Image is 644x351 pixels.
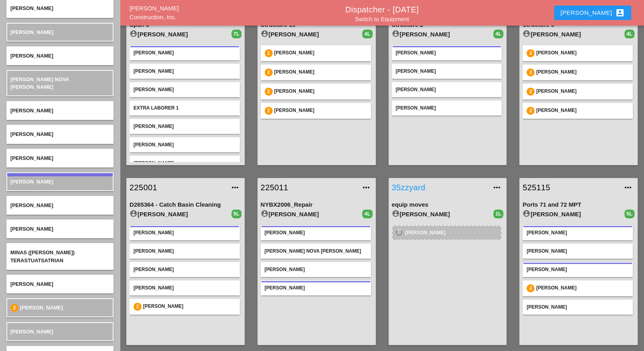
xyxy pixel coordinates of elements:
[265,247,367,255] div: [PERSON_NAME] Nova [PERSON_NAME]
[396,86,498,93] div: [PERSON_NAME]
[361,183,371,192] i: more_horiz
[536,49,629,57] div: [PERSON_NAME]
[522,30,530,38] i: account_circle
[526,88,534,96] div: 2
[134,49,236,56] div: [PERSON_NAME]
[526,49,534,57] div: 2
[274,49,367,57] div: [PERSON_NAME]
[230,183,240,192] i: more_horiz
[536,88,629,96] div: [PERSON_NAME]
[522,200,634,209] div: Ports 71 and 72 MPT
[493,209,503,218] div: 1L
[396,104,498,112] div: [PERSON_NAME]
[261,30,269,38] i: account_circle
[130,209,231,219] div: [PERSON_NAME]
[274,68,367,76] div: [PERSON_NAME]
[231,209,241,218] div: 5L
[10,131,53,137] span: [PERSON_NAME]
[10,226,53,232] span: [PERSON_NAME]
[10,53,53,59] span: [PERSON_NAME]
[615,8,625,18] i: account_box
[134,68,236,75] div: [PERSON_NAME]
[134,86,236,93] div: [PERSON_NAME]
[492,183,502,192] i: more_horiz
[526,266,629,273] div: [PERSON_NAME]
[526,68,534,76] div: 2
[526,284,534,292] div: 2
[134,123,236,130] div: [PERSON_NAME]
[396,68,498,75] div: [PERSON_NAME]
[554,6,631,20] button: [PERSON_NAME]
[10,249,75,263] span: Minas ([PERSON_NAME]) Terastuatsatrian
[345,5,419,14] a: Dispatcher - [DATE]
[10,179,53,185] span: [PERSON_NAME]
[405,229,498,236] div: [PERSON_NAME]
[134,266,236,273] div: [PERSON_NAME]
[130,181,225,193] a: 225001
[392,200,504,209] div: equip moves
[392,30,494,39] div: [PERSON_NAME]
[536,107,629,115] div: [PERSON_NAME]
[20,305,63,311] span: [PERSON_NAME]
[10,108,53,114] span: [PERSON_NAME]
[10,155,53,161] span: [PERSON_NAME]
[362,30,372,38] div: 4L
[10,281,53,287] span: [PERSON_NAME]
[355,16,409,22] a: Switch to Equipment
[392,30,400,38] i: account_circle
[261,181,357,193] a: 225011
[265,49,273,57] div: 2
[536,68,629,76] div: [PERSON_NAME]
[536,284,629,292] div: [PERSON_NAME]
[624,209,634,218] div: 5L
[10,304,18,312] div: 2
[130,30,231,39] div: [PERSON_NAME]
[265,107,273,115] div: 2
[362,209,372,218] div: 4L
[134,303,142,311] div: 2
[560,8,625,18] div: [PERSON_NAME]
[143,303,236,311] div: [PERSON_NAME]
[261,209,269,217] i: account_circle
[396,49,498,56] div: [PERSON_NAME]
[130,209,138,217] i: account_circle
[10,202,53,208] span: [PERSON_NAME]
[526,303,629,311] div: [PERSON_NAME]
[134,141,236,148] div: [PERSON_NAME]
[265,229,367,236] div: [PERSON_NAME]
[265,266,367,273] div: [PERSON_NAME]
[624,30,634,38] div: 4L
[392,181,488,193] a: 35zzyard
[10,29,53,35] span: [PERSON_NAME]
[526,229,629,236] div: [PERSON_NAME]
[10,329,53,335] span: [PERSON_NAME]
[265,284,367,291] div: [PERSON_NAME]
[10,76,69,90] span: [PERSON_NAME] Nova [PERSON_NAME]
[134,104,236,112] div: Extra Laborer 1
[134,247,236,255] div: [PERSON_NAME]
[134,284,236,291] div: [PERSON_NAME]
[231,30,241,38] div: 7L
[274,88,367,96] div: [PERSON_NAME]
[134,229,236,236] div: [PERSON_NAME]
[493,30,503,38] div: 4L
[130,30,138,38] i: account_circle
[522,30,624,39] div: [PERSON_NAME]
[261,30,363,39] div: [PERSON_NAME]
[522,181,618,193] a: 525115
[265,68,273,76] div: 2
[526,107,534,115] div: 2
[261,209,363,219] div: [PERSON_NAME]
[526,247,629,255] div: [PERSON_NAME]
[522,209,530,217] i: account_circle
[392,209,400,217] i: account_circle
[522,209,624,219] div: [PERSON_NAME]
[392,209,494,219] div: [PERSON_NAME]
[274,107,367,115] div: [PERSON_NAME]
[130,200,241,209] div: D265364 - Catch Basin Cleaning
[623,183,633,192] i: more_horiz
[134,160,236,167] div: [PERSON_NAME]
[130,5,179,21] a: [PERSON_NAME] Construction, Inc.
[10,5,53,11] span: [PERSON_NAME]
